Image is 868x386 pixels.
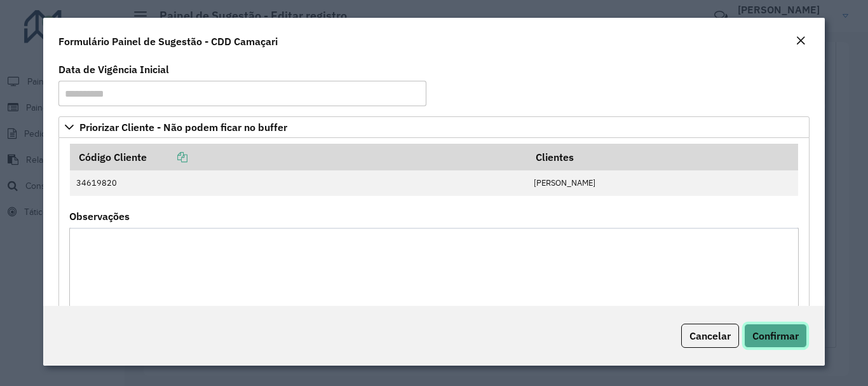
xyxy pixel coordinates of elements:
[744,324,807,348] button: Confirmar
[689,329,731,342] span: Cancelar
[752,329,799,342] span: Confirmar
[147,151,187,163] a: Copiar
[70,170,527,196] td: 34619820
[58,116,809,138] a: Priorizar Cliente - Não podem ficar no buffer
[58,34,278,49] h4: Formulário Painel de Sugestão - CDD Camaçari
[527,170,798,196] td: [PERSON_NAME]
[792,33,810,50] button: Close
[79,122,287,132] span: Priorizar Cliente - Não podem ficar no buffer
[796,36,806,46] em: Fechar
[58,62,169,77] label: Data de Vigência Inicial
[69,209,130,224] label: Observações
[70,144,527,170] th: Código Cliente
[681,324,739,348] button: Cancelar
[58,138,809,352] div: Priorizar Cliente - Não podem ficar no buffer
[527,144,798,170] th: Clientes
